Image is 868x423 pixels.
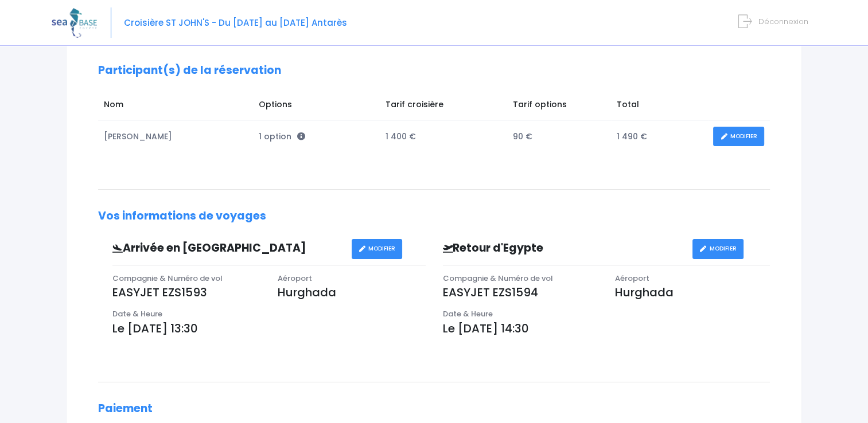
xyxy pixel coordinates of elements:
h2: Participant(s) de la réservation [98,64,770,77]
td: 90 € [507,121,611,152]
td: 1 490 € [611,121,707,152]
td: Total [611,93,707,120]
span: Aéroport [615,273,649,284]
td: Options [253,93,380,120]
td: Tarif croisière [380,93,507,120]
a: MODIFIER [713,127,764,147]
td: Nom [98,93,253,120]
td: 1 400 € [380,121,507,152]
h3: Arrivée en [GEOGRAPHIC_DATA] [104,242,352,255]
span: 1 option [259,131,305,142]
a: MODIFIER [692,239,744,259]
a: MODIFIER [352,239,403,259]
h2: Paiement [98,402,770,416]
p: EASYJET EZS1594 [443,284,598,301]
span: Compagnie & Numéro de vol [112,273,223,284]
span: Croisière ST JOHN'S - Du [DATE] au [DATE] Antarès [124,17,347,29]
h3: Retour d'Egypte [434,242,692,255]
span: Date & Heure [443,308,493,319]
p: Le [DATE] 13:30 [112,320,426,337]
span: Compagnie & Numéro de vol [443,273,553,284]
p: Hurghada [615,284,770,301]
span: Déconnexion [758,16,808,27]
p: Hurghada [278,284,426,301]
span: Date & Heure [112,308,162,319]
span: Aéroport [278,273,312,284]
td: Tarif options [507,93,611,120]
td: [PERSON_NAME] [98,121,253,152]
h2: Vos informations de voyages [98,210,770,223]
p: EASYJET EZS1593 [112,284,260,301]
p: Le [DATE] 14:30 [443,320,770,337]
